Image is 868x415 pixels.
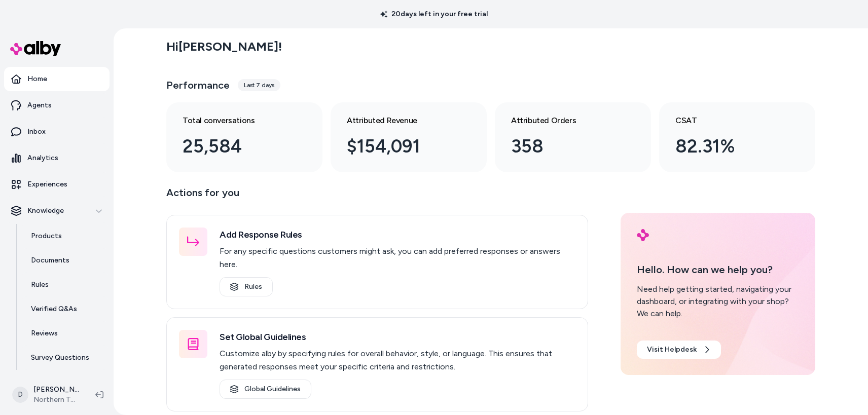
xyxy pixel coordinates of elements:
[675,133,783,160] div: 82.31%
[21,248,110,273] a: Documents
[220,277,273,296] a: Rules
[511,133,619,160] div: 358
[4,67,110,91] a: Home
[31,231,62,241] p: Products
[27,127,46,137] p: Inbox
[675,115,783,127] h3: CSAT
[220,380,311,399] a: Global Guidelines
[21,297,110,321] a: Verified Q&As
[166,102,322,172] a: Total conversations 25,584
[12,387,28,403] span: D
[220,347,575,373] p: Customize alby by specifying rules for overall behavior, style, or language. This ensures that ge...
[374,9,494,19] p: 20 days left in your free trial
[637,341,721,359] a: Visit Helpdesk
[33,395,79,405] span: Northern Tool
[183,133,290,160] div: 25,584
[238,79,280,91] div: Last 7 days
[6,379,87,411] button: D[PERSON_NAME]Northern Tool
[21,273,110,297] a: Rules
[21,321,110,346] a: Reviews
[166,78,230,92] h3: Performance
[21,346,110,370] a: Survey Questions
[637,229,649,241] img: alby Logo
[33,385,79,395] p: [PERSON_NAME]
[183,115,290,127] h3: Total conversations
[31,280,49,290] p: Rules
[31,328,58,338] p: Reviews
[220,245,575,271] p: For any specific questions customers might ask, you can add preferred responses or answers here.
[31,353,89,363] p: Survey Questions
[659,102,815,172] a: CSAT 82.31%
[4,172,110,197] a: Experiences
[4,120,110,144] a: Inbox
[637,262,799,277] p: Hello. How can we help you?
[220,228,575,242] h3: Add Response Rules
[27,206,64,216] p: Knowledge
[27,74,47,84] p: Home
[4,199,110,223] button: Knowledge
[4,93,110,118] a: Agents
[347,115,454,127] h3: Attributed Revenue
[220,330,575,344] h3: Set Global Guidelines
[495,102,651,172] a: Attributed Orders 358
[4,146,110,170] a: Analytics
[331,102,487,172] a: Attributed Revenue $154,091
[637,283,799,320] div: Need help getting started, navigating your dashboard, or integrating with your shop? We can help.
[27,179,67,190] p: Experiences
[27,153,58,163] p: Analytics
[31,255,69,266] p: Documents
[347,133,454,160] div: $154,091
[166,184,588,209] p: Actions for you
[10,41,61,56] img: alby Logo
[31,304,77,314] p: Verified Q&As
[27,100,52,110] p: Agents
[21,224,110,248] a: Products
[166,39,282,54] h2: Hi [PERSON_NAME] !
[511,115,619,127] h3: Attributed Orders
